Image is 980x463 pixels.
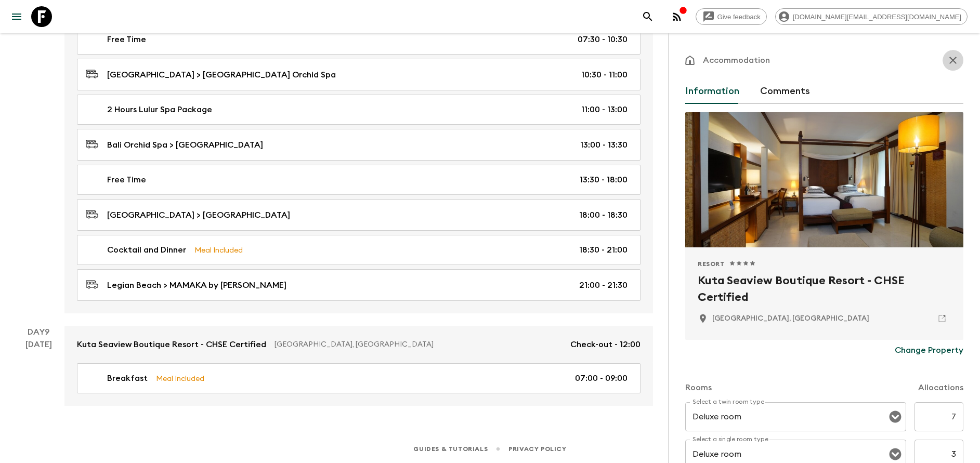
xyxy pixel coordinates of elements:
p: Allocations [918,381,963,394]
label: Select a twin room type [692,398,764,406]
p: Rooms [685,381,712,394]
p: Bali Orchid Spa > [GEOGRAPHIC_DATA] [107,139,263,151]
a: Kuta Seaview Boutique Resort - CHSE Certified[GEOGRAPHIC_DATA], [GEOGRAPHIC_DATA]Check-out - 12:00 [64,326,653,363]
p: [GEOGRAPHIC_DATA] > [GEOGRAPHIC_DATA] Orchid Spa [107,69,336,81]
p: Meal Included [194,244,243,256]
button: Information [685,79,739,104]
a: Privacy Policy [508,443,566,455]
button: Open [888,409,903,424]
a: Free Time07:30 - 10:30 [77,24,641,55]
p: 18:00 - 18:30 [579,209,628,221]
div: [DATE] [25,338,52,406]
p: Free Time [107,174,146,186]
a: Free Time13:30 - 18:00 [77,165,641,195]
a: BreakfastMeal Included07:00 - 09:00 [77,363,641,393]
p: [GEOGRAPHIC_DATA], [GEOGRAPHIC_DATA] [275,339,562,350]
span: Resort [698,260,725,268]
p: Bali, Indonesia [712,313,869,324]
p: Kuta Seaview Boutique Resort - CHSE Certified [77,338,266,351]
p: Check-out - 12:00 [570,338,641,351]
button: search adventures [637,6,658,27]
p: Meal Included [156,373,204,384]
label: Select a single room type [692,435,768,444]
p: [GEOGRAPHIC_DATA] > [GEOGRAPHIC_DATA] [107,209,290,221]
span: Give feedback [712,13,766,21]
p: 21:00 - 21:30 [579,279,628,292]
p: Free Time [107,33,146,46]
p: 18:30 - 21:00 [579,244,628,256]
div: Photo of Kuta Seaview Boutique Resort - CHSE Certified [685,112,963,247]
a: Give feedback [696,8,767,25]
p: Cocktail and Dinner [107,244,186,256]
button: Open [888,447,903,461]
span: [DOMAIN_NAME][EMAIL_ADDRESS][DOMAIN_NAME] [787,13,967,21]
p: Accommodation [703,54,770,67]
p: 2 Hours Lulur Spa Package [107,103,212,116]
a: 2 Hours Lulur Spa Package11:00 - 13:00 [77,95,641,125]
p: 13:00 - 13:30 [580,139,628,151]
a: Cocktail and DinnerMeal Included18:30 - 21:00 [77,235,641,265]
p: Breakfast [107,372,148,385]
p: 07:00 - 09:00 [575,372,628,385]
button: Change Property [895,340,963,361]
p: Change Property [895,344,963,356]
a: Bali Orchid Spa > [GEOGRAPHIC_DATA]13:00 - 13:30 [77,129,641,161]
p: 11:00 - 13:00 [581,103,628,116]
a: Legian Beach > MAMAKA by [PERSON_NAME]21:00 - 21:30 [77,269,641,301]
button: Comments [760,79,810,104]
p: Legian Beach > MAMAKA by [PERSON_NAME] [107,279,286,292]
a: Guides & Tutorials [413,443,488,455]
h2: Kuta Seaview Boutique Resort - CHSE Certified [698,272,951,306]
p: 10:30 - 11:00 [581,69,628,81]
a: [GEOGRAPHIC_DATA] > [GEOGRAPHIC_DATA]18:00 - 18:30 [77,199,641,231]
a: [GEOGRAPHIC_DATA] > [GEOGRAPHIC_DATA] Orchid Spa10:30 - 11:00 [77,59,641,90]
p: 07:30 - 10:30 [578,33,628,46]
p: 13:30 - 18:00 [580,174,628,186]
div: [DOMAIN_NAME][EMAIL_ADDRESS][DOMAIN_NAME] [775,8,968,25]
p: Day 9 [12,326,64,338]
button: menu [6,6,27,27]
